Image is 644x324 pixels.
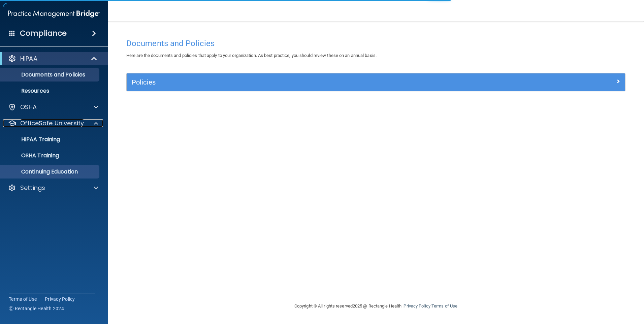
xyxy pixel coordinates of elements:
p: Documents and Policies [4,71,96,78]
a: Settings [8,184,98,192]
h4: Compliance [20,29,67,38]
img: PMB logo [8,7,100,21]
a: Privacy Policy [45,296,75,302]
span: Here are the documents and policies that apply to your organization. As best practice, you should... [126,53,377,58]
p: OSHA Training [4,152,59,159]
a: Policies [132,77,620,88]
p: OfficeSafe University [20,119,84,127]
div: Copyright © All rights reserved 2025 @ Rectangle Health | | [253,295,499,317]
a: OfficeSafe University [8,119,98,127]
p: OSHA [20,103,37,111]
a: Terms of Use [431,303,457,309]
a: Terms of Use [9,296,37,302]
p: HIPAA Training [4,136,60,143]
span: Ⓒ Rectangle Health 2024 [9,305,64,312]
p: Resources [4,88,96,94]
h4: Documents and Policies [126,39,625,48]
p: HIPAA [20,55,37,63]
h5: Policies [132,78,495,86]
a: HIPAA [8,55,98,63]
p: Continuing Education [4,168,96,175]
a: OSHA [8,103,98,111]
a: Privacy Policy [404,303,430,309]
p: Settings [20,184,45,192]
